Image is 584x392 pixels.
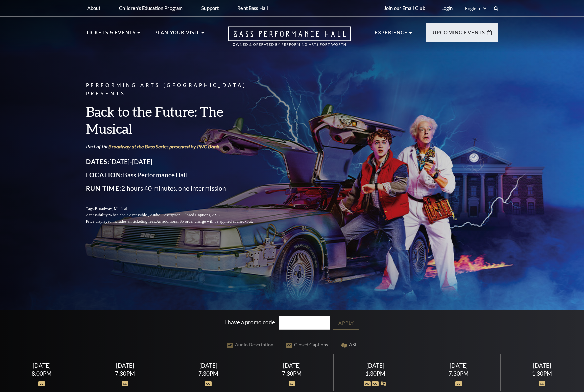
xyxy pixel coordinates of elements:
[464,5,487,12] select: Select:
[86,218,269,225] p: Price displayed includes all ticketing fees.
[86,184,122,192] span: Run Time:
[86,183,269,194] p: 2 hours 40 minutes, one intermission
[95,206,127,211] span: Broadway, Musical
[201,5,219,11] p: Support
[375,29,408,41] p: Experience
[455,381,462,386] img: icon_oc.svg
[38,381,45,386] img: icon_oc.svg
[86,158,110,165] span: Dates:
[509,371,576,376] div: 1:30PM
[364,381,371,386] img: icon_ad.svg
[205,381,212,386] img: icon_oc.svg
[87,5,101,11] p: About
[86,156,269,167] p: [DATE]-[DATE]
[86,171,123,179] span: Location:
[342,362,409,369] div: [DATE]
[8,371,75,376] div: 8:00PM
[154,29,200,41] p: Plan Your Visit
[8,362,75,369] div: [DATE]
[175,362,242,369] div: [DATE]
[425,371,493,376] div: 7:30PM
[175,371,242,376] div: 7:30PM
[86,170,269,180] p: Bass Performance Hall
[122,381,129,386] img: icon_oc.svg
[119,5,183,11] p: Children's Education Program
[91,362,159,369] div: [DATE]
[372,381,379,386] img: icon_oc.svg
[289,381,295,386] img: icon_oc.svg
[86,103,269,137] h3: Back to the Future: The Musical
[109,213,220,217] span: Wheelchair Accessible , Audio Description, Closed Captions, ASL
[380,381,387,386] img: icon_asla.svg
[342,371,409,376] div: 1:30PM
[539,381,546,386] img: icon_oc.svg
[433,29,485,41] p: Upcoming Events
[86,81,269,98] p: Performing Arts [GEOGRAPHIC_DATA] Presents
[225,319,275,326] label: I have a promo code
[425,362,493,369] div: [DATE]
[86,206,269,212] p: Tags:
[108,143,219,149] a: Broadway at the Bass Series presented by PNC Bank
[258,371,326,376] div: 7:30PM
[509,362,576,369] div: [DATE]
[91,371,159,376] div: 7:30PM
[258,362,326,369] div: [DATE]
[237,5,268,11] p: Rent Bass Hall
[86,212,269,218] p: Accessibility:
[86,143,269,150] p: Part of the
[156,219,253,224] span: An additional $5 order charge will be applied at checkout.
[86,29,136,41] p: Tickets & Events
